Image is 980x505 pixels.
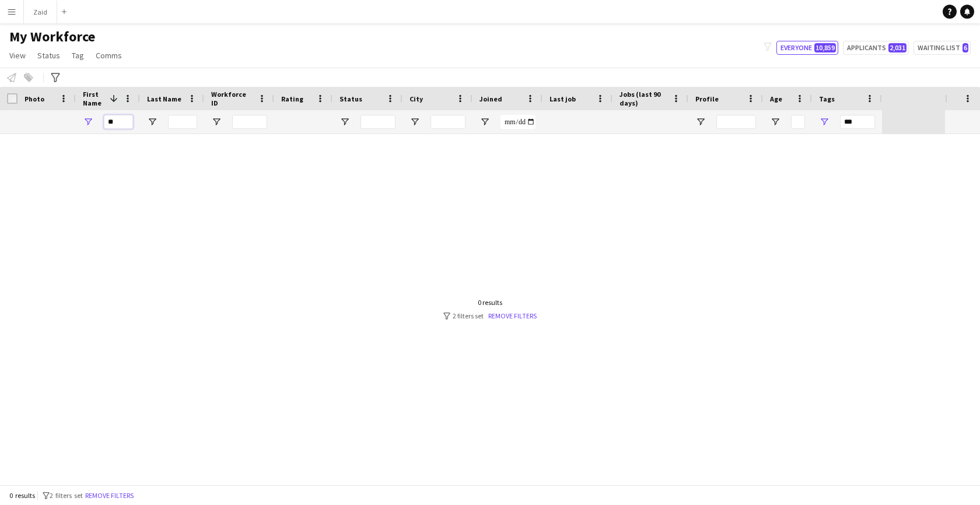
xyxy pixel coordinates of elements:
[443,298,537,307] div: 0 results
[360,115,395,129] input: Status Filter Input
[819,117,829,127] button: Open Filter Menu
[72,50,84,61] span: Tag
[339,94,362,103] span: Status
[281,94,303,103] span: Rating
[33,48,65,63] a: Status
[409,94,423,103] span: City
[963,43,968,52] span: 6
[840,115,875,129] input: Tags Filter Input
[695,94,719,103] span: Profile
[791,115,805,129] input: Age Filter Input
[695,117,706,127] button: Open Filter Menu
[7,93,17,104] input: Column with Header Selection
[770,94,782,103] span: Age
[5,48,30,63] a: View
[9,50,26,61] span: View
[480,117,490,127] button: Open Filter Menu
[819,94,835,103] span: Tags
[24,1,57,23] button: Zaid
[83,90,105,107] span: First Name
[232,115,267,129] input: Workforce ID Filter Input
[211,117,222,127] button: Open Filter Menu
[211,90,253,107] span: Workforce ID
[83,117,93,127] button: Open Filter Menu
[168,115,197,129] input: Last Name Filter Input
[480,94,502,103] span: Joined
[147,117,157,127] button: Open Filter Menu
[50,491,83,500] span: 2 filters set
[147,94,181,103] span: Last Name
[83,489,136,502] button: Remove filters
[37,50,60,61] span: Status
[488,311,537,320] a: Remove filters
[776,41,838,55] button: Everyone10,859
[67,48,89,63] a: Tag
[770,117,780,127] button: Open Filter Menu
[549,94,576,103] span: Last job
[914,41,971,55] button: Waiting list6
[501,115,535,129] input: Joined Filter Input
[104,115,133,129] input: First Name Filter Input
[716,115,756,129] input: Profile Filter Input
[48,71,62,85] app-action-btn: Advanced filters
[339,117,350,127] button: Open Filter Menu
[409,117,420,127] button: Open Filter Menu
[619,90,667,107] span: Jobs (last 90 days)
[91,48,127,63] a: Comms
[430,115,466,129] input: City Filter Input
[9,28,95,45] span: My Workforce
[843,41,909,55] button: Applicants2,031
[24,94,44,103] span: Photo
[443,311,537,320] div: 2 filters set
[814,43,836,52] span: 10,859
[96,50,122,61] span: Comms
[888,43,907,52] span: 2,031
